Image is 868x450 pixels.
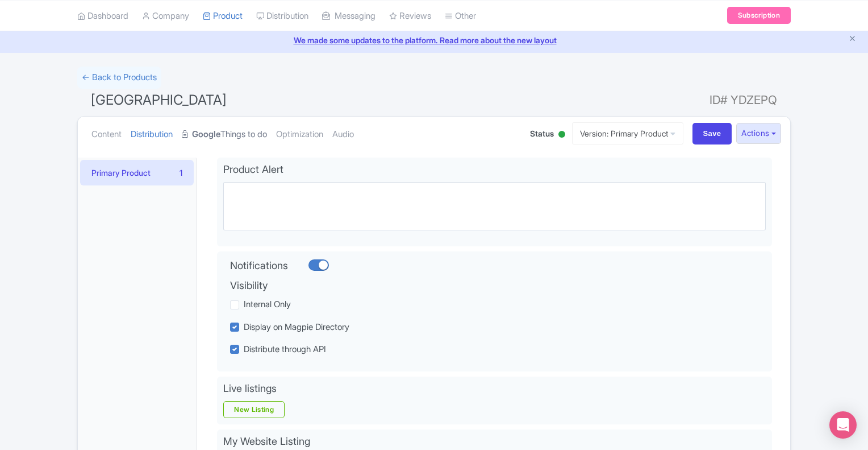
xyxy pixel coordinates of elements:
[727,7,791,24] a: Subscription
[91,117,122,152] a: Content
[530,127,554,139] span: Status
[736,123,781,144] button: Actions
[91,92,227,108] span: [GEOGRAPHIC_DATA]
[223,164,766,175] h4: Product Alert
[572,122,683,145] a: Version: Primary Product
[223,436,766,447] h4: My Website Listing
[244,321,349,332] span: Display on Magpie Directory
[7,34,861,46] a: We made some updates to the platform. Read more about the new layout
[77,67,161,89] a: ← Back to Products
[692,123,732,145] input: Save
[244,299,291,309] span: Internal Only
[332,117,354,152] a: Audio
[180,167,182,179] div: 1
[230,280,713,291] h4: Visibility
[556,126,567,144] div: Active
[131,117,173,152] a: Distribution
[80,160,194,185] a: Primary Product1
[710,89,777,112] span: ID# YDZEPQ
[829,411,857,439] div: Open Intercom Messenger
[223,401,285,418] a: New Listing
[244,344,326,354] span: Distribute through API
[182,117,267,152] a: GoogleThings to do
[223,383,766,394] h4: Live listings
[230,258,288,273] label: Notifications
[276,117,323,152] a: Optimization
[848,33,857,46] button: Close announcement
[192,128,220,141] strong: Google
